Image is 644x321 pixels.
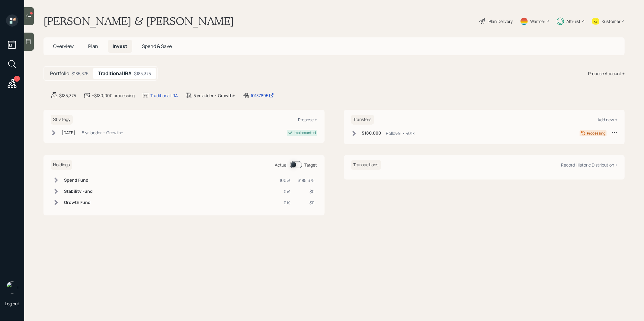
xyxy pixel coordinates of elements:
[602,18,620,24] div: Kustomer
[88,43,98,49] span: Plan
[14,76,20,82] div: 18
[251,92,274,99] div: 10137895
[5,301,19,307] div: Log out
[51,160,72,170] h6: Holdings
[150,92,178,99] div: Traditional IRA
[64,189,93,194] h6: Stability Fund
[64,178,93,183] h6: Spend Fund
[386,130,415,136] div: Rollover • 401k
[588,70,625,77] div: Propose Account +
[561,162,617,168] div: Record Historic Distribution +
[305,162,317,168] div: Target
[351,160,381,170] h6: Transactions
[362,131,381,136] h6: $180,000
[64,200,93,205] h6: Growth Fund
[51,115,73,125] h6: Strategy
[275,162,288,168] div: Actual
[280,177,291,183] div: 100%
[72,70,88,77] div: $185,375
[298,177,315,183] div: $185,375
[280,199,291,206] div: 0%
[587,131,605,136] div: Processing
[598,117,617,122] div: Add new +
[566,18,581,24] div: Altruist
[134,70,151,77] div: $185,375
[82,129,123,136] div: 5 yr ladder • Growth+
[351,115,374,125] h6: Transfers
[62,129,75,136] div: [DATE]
[53,43,74,49] span: Overview
[6,281,18,294] img: treva-nostdahl-headshot.png
[194,92,235,99] div: 5 yr ladder • Growth+
[113,43,127,49] span: Invest
[530,18,545,24] div: Warmer
[294,130,316,135] div: Implemented
[280,188,291,195] div: 0%
[298,117,317,122] div: Propose +
[489,18,513,24] div: Plan Delivery
[92,92,135,99] div: +$180,000 processing
[98,71,132,76] h5: Traditional IRA
[59,92,76,99] div: $185,375
[50,71,69,76] h5: Portfolio
[142,43,172,49] span: Spend & Save
[298,199,315,206] div: $0
[43,14,234,28] h1: [PERSON_NAME] & [PERSON_NAME]
[298,188,315,195] div: $0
